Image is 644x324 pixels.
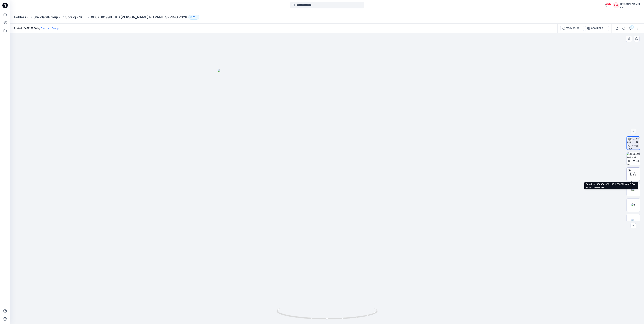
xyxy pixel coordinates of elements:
[193,15,195,19] p: 75
[621,26,626,31] button: Details
[631,203,635,207] img: 2
[566,26,582,30] div: XB0XB01998 - KB [PERSON_NAME] PO PANT-SPRING 2026
[630,171,637,177] span: BW
[628,26,633,31] button: 1
[91,15,187,20] p: XB0XB01998 - KB [PERSON_NAME] PO PANT-SPRING 2026
[631,219,635,222] img: 3
[34,15,58,20] a: StandardGroup
[620,2,640,6] div: [PERSON_NAME]
[65,15,83,20] a: Spring - 26
[560,26,584,31] button: XB0XB01998 - KB [PERSON_NAME] PO PANT-SPRING 2026
[585,26,609,31] button: 666 [PERSON_NAME] SOLID LINEN_YD + SANDALWOOD MULTI
[613,2,619,8] div: RM
[606,3,611,6] span: 99+
[591,26,607,30] div: 666 [PERSON_NAME] SOLID LINEN_YD + SANDALWOOD MULTI
[631,188,635,191] img: 1
[627,137,640,150] img: XB0XB01998 - KB ROTHWELL PO PANT-SPRING 2026
[188,15,199,20] button: 75
[41,27,59,30] a: Standard Group
[630,25,634,29] div: 1
[14,15,26,20] a: Folders
[620,6,640,9] div: PVH
[14,26,59,30] span: Posted [DATE] 11:36 by
[627,152,640,165] img: XB0XB01998 - KB ROTHWELL PO PANTSTANDARD GROUP - 3-en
